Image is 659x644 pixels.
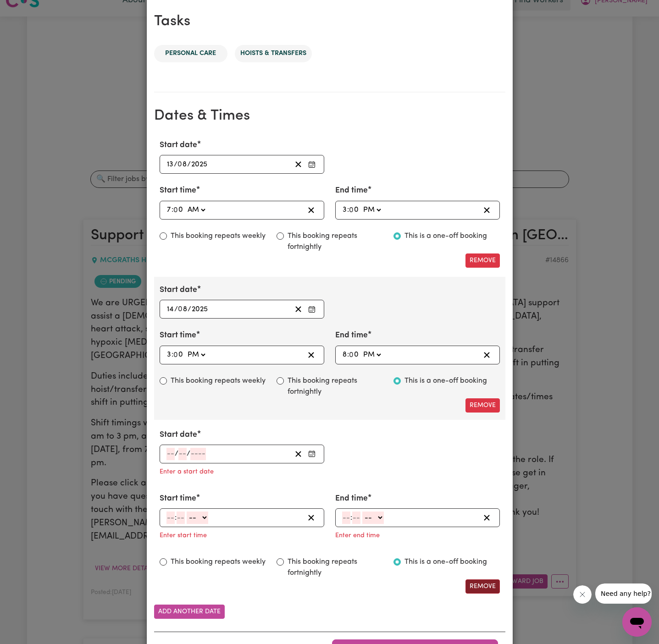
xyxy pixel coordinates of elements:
[174,204,183,216] input: --
[160,330,196,341] label: Start time
[160,284,197,296] label: Start date
[291,448,305,460] button: Clear Start date
[595,583,652,604] iframe: Message from company
[191,158,208,171] input: ----
[404,556,487,567] label: This is a one-off booking
[175,450,178,458] span: /
[160,185,196,197] label: Start time
[573,585,592,604] iframe: Close message
[160,139,197,151] label: Start date
[177,512,185,524] input: --
[342,512,350,524] input: --
[166,448,175,460] input: --
[188,305,191,314] span: /
[347,351,349,359] span: :
[291,303,305,315] button: Clear Start date
[178,306,183,313] span: 0
[352,512,360,524] input: --
[622,607,652,637] iframe: Button to launch messaging window
[171,556,266,567] label: This booking repeats weekly
[154,45,227,62] li: Personal care
[288,231,382,253] label: This booking repeats fortnightly
[465,398,500,413] button: Remove this date/time
[465,253,500,268] button: Remove this date/time
[335,185,368,197] label: End time
[166,158,174,171] input: --
[174,305,178,314] span: /
[187,450,190,458] span: /
[350,514,352,522] span: :
[160,493,196,505] label: Start time
[404,231,487,242] label: This is a one-off booking
[305,448,318,460] button: Enter Start date
[335,493,368,505] label: End time
[305,303,318,315] button: Enter Start date
[335,531,380,541] p: Enter end time
[342,349,347,361] input: --
[347,206,349,214] span: :
[349,206,354,214] span: 0
[160,531,207,541] p: Enter start time
[178,303,188,315] input: --
[465,579,500,594] button: Remove this date/time
[349,351,354,358] span: 0
[160,429,197,441] label: Start date
[342,204,347,216] input: --
[177,161,182,168] span: 0
[175,514,177,522] span: :
[172,206,173,214] span: :
[154,107,505,125] h2: Dates & Times
[174,160,177,169] span: /
[349,349,359,361] input: --
[288,556,382,578] label: This booking repeats fortnightly
[172,351,173,359] span: :
[173,351,178,358] span: 0
[235,45,312,62] li: Hoists & transfers
[166,204,172,216] input: --
[178,158,187,171] input: --
[190,448,206,460] input: ----
[166,303,174,315] input: --
[166,512,175,524] input: --
[171,231,266,242] label: This booking repeats weekly
[291,158,305,171] button: Clear Start date
[154,13,505,30] h2: Tasks
[171,375,266,386] label: This booking repeats weekly
[173,206,178,214] span: 0
[154,605,225,619] button: Add another date
[160,467,214,477] p: Enter a start date
[191,303,209,315] input: ----
[187,160,191,169] span: /
[166,349,172,361] input: --
[335,330,368,341] label: End time
[349,204,359,216] input: --
[174,349,183,361] input: --
[288,375,382,397] label: This booking repeats fortnightly
[305,158,318,171] button: Enter Start date
[404,375,487,386] label: This is a one-off booking
[178,448,187,460] input: --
